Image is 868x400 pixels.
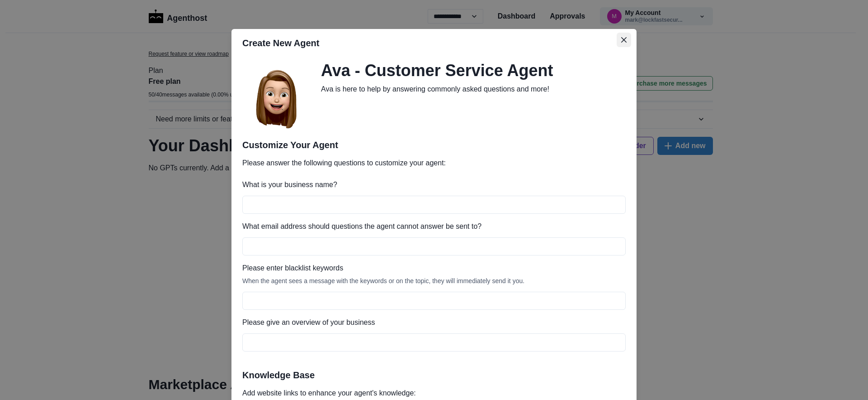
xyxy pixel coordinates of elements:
img: Ava - Customer Service Agent [242,61,310,129]
header: Create New Agent [231,29,637,57]
label: What email address should questions the agent cannot answer be sent to? [242,221,620,232]
p: Please answer the following questions to customize your agent: [242,158,626,169]
button: Close [617,33,631,47]
p: Ava is here to help by answering commonly asked questions and more! [321,84,549,95]
h2: Knowledge Base [242,370,626,381]
label: What is your business name? [242,179,620,190]
label: Please enter blacklist keywords [242,263,620,274]
p: Add website links to enhance your agent's knowledge: [242,388,626,399]
h2: Customize Your Agent [242,140,626,150]
h2: Ava - Customer Service Agent [321,61,553,80]
div: When the agent sees a message with the keywords or on the topic, they will immediately send it you. [242,277,626,284]
label: Please give an overview of your business [242,317,620,328]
